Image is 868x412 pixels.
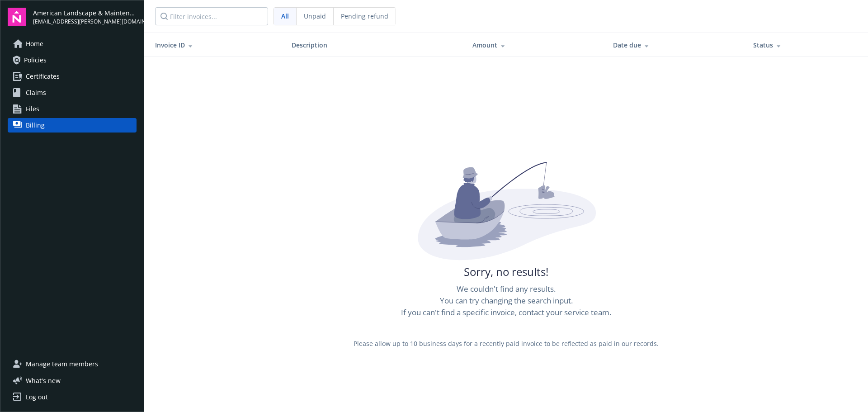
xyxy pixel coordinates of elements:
[26,69,60,84] span: Certificates
[8,118,137,133] a: Billing
[33,8,137,26] button: American Landscape & Maintenance, Inc.[EMAIL_ADDRESS][PERSON_NAME][DOMAIN_NAME]
[8,357,137,371] a: Manage team members
[8,376,75,385] button: What's new
[24,53,47,67] span: Policies
[155,7,268,25] input: Filter invoices...
[472,40,598,50] div: Amount
[8,8,26,26] img: navigator-logo.svg
[26,118,45,133] span: Billing
[341,11,388,21] span: Pending refund
[457,283,556,295] span: We couldn't find any results.
[613,40,739,50] div: Date due
[26,102,39,116] span: Files
[8,69,137,84] a: Certificates
[26,85,46,100] span: Claims
[26,390,48,404] div: Log out
[26,376,61,385] span: What ' s new
[464,264,548,279] span: Sorry, no results!
[26,357,98,371] span: Manage team members
[26,37,43,51] span: Home
[155,40,277,50] div: Invoice ID
[8,102,137,116] a: Files
[304,11,326,21] span: Unpaid
[33,8,137,18] span: American Landscape & Maintenance, Inc.
[8,85,137,100] a: Claims
[753,40,784,50] div: Status
[8,37,137,51] a: Home
[8,53,137,67] a: Policies
[292,40,458,50] div: Description
[33,18,137,26] span: [EMAIL_ADDRESS][PERSON_NAME][DOMAIN_NAME]
[337,322,675,365] div: Please allow up to 10 business days for a recently paid invoice to be reflected as paid in our re...
[401,307,611,318] span: If you can't find a specific invoice, contact your service team.
[440,295,573,307] span: You can try changing the search input.
[281,11,289,21] span: All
